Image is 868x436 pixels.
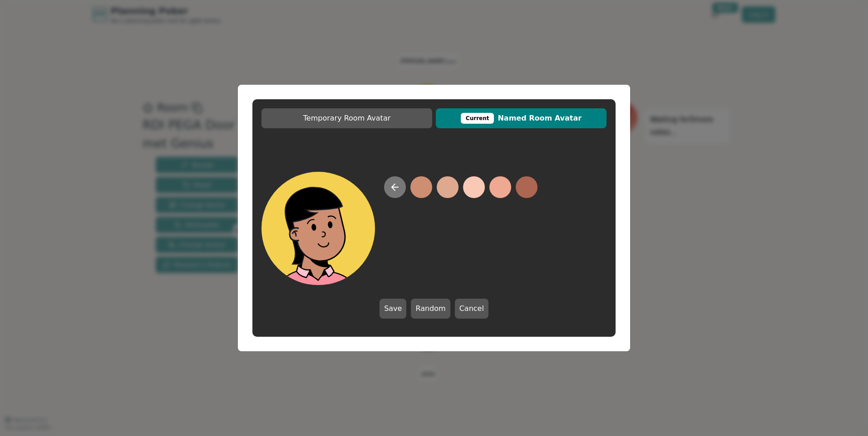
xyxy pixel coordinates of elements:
[461,113,494,124] div: This avatar will be displayed in dedicated rooms
[411,299,450,319] button: Random
[261,108,432,128] button: Temporary Room Avatar
[380,299,406,319] button: Save
[436,108,607,128] button: CurrentNamed Room Avatar
[440,113,602,124] span: Named Room Avatar
[455,299,488,319] button: Cancel
[266,113,428,124] span: Temporary Room Avatar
